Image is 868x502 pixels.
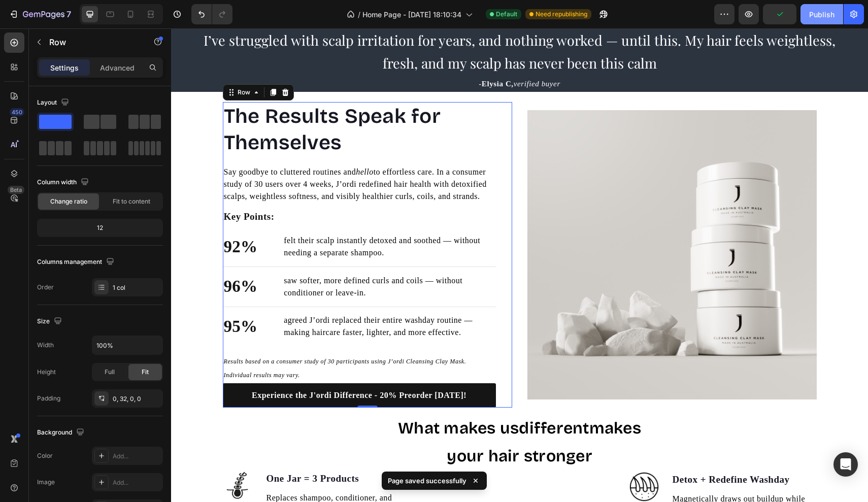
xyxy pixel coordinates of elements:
div: Image [37,478,55,487]
i: verified buyer [343,51,389,59]
p: Advanced [100,62,135,73]
span: Change ratio [50,197,87,206]
div: Rich Text Editor. Editing area: main [112,205,324,231]
span: Replaces shampoo, conditioner, and treatment — saving you time, money, and shelf space. [95,465,227,498]
p: 92% [53,206,87,231]
p: Detox + Redefine Washday [502,444,645,459]
p: 95% [53,286,87,311]
div: 0, 32, 0, 0 [113,394,160,404]
img: gempages_572816717198132039-46c4930c-e58a-4f3a-9287-3a130dc71c05.png [52,442,82,473]
p: Row [49,36,136,48]
p: 96% [53,246,87,271]
div: 450 [10,108,24,116]
div: Columns management [37,255,116,269]
span: Full [105,367,115,377]
span: Fit [142,367,149,377]
span: Magnetically draws out buildup while restoring hydration, leaving every curl, coil, and strand re... [502,466,639,499]
div: Rich Text Editor. Editing area: main [52,245,88,272]
span: agreed J’ordi replaced their entire washday routine — making haircare faster, lighter, and more e... [113,287,302,308]
div: Open Intercom Messenger [833,452,858,477]
strong: Elysia C, [311,51,343,59]
button: Publish [800,4,843,24]
span: - [308,51,389,59]
iframe: Design area [171,28,868,502]
span: Need republishing [536,10,587,19]
div: Size [37,315,64,328]
img: gempages_572816717198132039-7c984916-843b-4b3a-be78-aec233a9484e.png [458,443,488,474]
div: Rich Text Editor. Editing area: main [112,245,324,272]
p: Settings [50,62,79,73]
p: Experience the J'ordi Difference - 20% Preorder [DATE]! [81,361,295,373]
strong: makes your hair stronger [276,390,470,438]
span: Fit to content [113,197,150,206]
i: Results based on a consumer study of 30 participants using J’ordi Cleansing Clay Mask. Individual... [53,329,295,350]
div: Color [37,451,53,460]
img: gempages_572816717198132039-5e951869-4589-4fc0-8445-9148e9289c71.jpg [356,82,646,371]
div: Height [37,367,56,377]
strong: What makes us [227,390,348,410]
div: Width [37,341,54,350]
div: Column width [37,176,91,189]
p: Page saved successfully [388,476,466,486]
div: Publish [809,9,834,20]
span: Home Page - [DATE] 18:10:34 [362,9,461,20]
div: 12 [39,221,161,235]
span: different [227,390,470,438]
div: Rich Text Editor. Editing area: main [112,285,324,311]
div: Order [37,283,54,292]
h2: The Results Speak for Themselves [52,74,325,128]
div: Padding [37,394,60,403]
div: Beta [8,186,24,194]
span: / [358,9,360,20]
p: One Jar = 3 Products [95,443,239,458]
p: Key Points: [53,181,324,196]
p: 7 [66,8,71,20]
span: Default [496,10,517,19]
a: Experience the J'ordi Difference - 20% Preorder [DATE]! [52,355,325,379]
span: felt their scalp instantly detoxed and soothed — without needing a separate shampoo. [113,208,309,228]
div: Add... [113,452,160,461]
div: 1 col [113,283,160,292]
button: 7 [4,4,76,24]
div: Undo/Redo [191,4,232,24]
input: Auto [92,336,162,354]
div: Row [64,59,81,69]
i: hello [185,139,203,148]
div: Background [37,426,86,440]
span: saw softer, more defined curls and coils — without conditioner or leave-in. [113,248,291,269]
span: Say goodbye to cluttered routines and to effortless care. In a consumer study of 30 users over 4 ... [53,139,316,172]
div: Layout [37,96,71,110]
div: Add... [113,478,160,487]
